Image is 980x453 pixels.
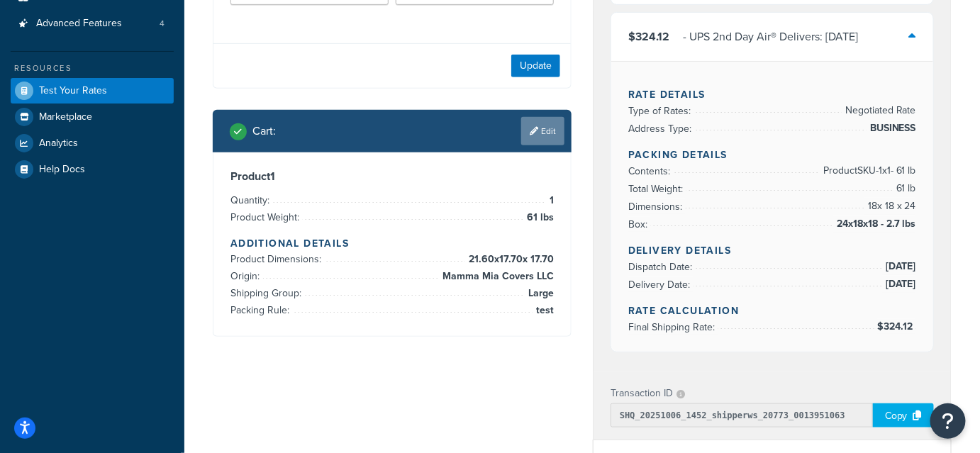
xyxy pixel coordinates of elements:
span: Address Type: [628,121,695,136]
span: [DATE] [882,258,916,275]
span: Total Weight: [628,181,686,196]
span: Box: [628,217,651,232]
span: Dispatch Date: [628,259,696,274]
h3: Product 1 [230,169,554,184]
span: 21.60 x 17.70 x 17.70 [465,251,554,268]
li: Advanced Features [11,11,174,37]
span: 61 lbs [523,209,554,226]
span: 24x18x18 - 2.7 lbs [833,216,916,233]
button: Update [511,55,560,77]
span: 18 x 18 x 24 [864,198,916,215]
a: Advanced Features4 [11,11,174,37]
h4: Packing Details [628,147,916,162]
h2: Cart : [252,125,276,138]
span: Marketplace [39,111,92,123]
div: Resources [11,62,174,74]
span: Product SKU-1 x 1 - 61 lb [820,162,916,179]
a: Help Docs [11,157,174,182]
button: Open Resource Center [930,403,966,439]
span: Large [525,285,554,302]
span: Packing Rule: [230,303,293,318]
h4: Rate Details [628,87,916,102]
span: 4 [160,18,165,30]
span: test [533,302,554,319]
a: Analytics [11,130,174,156]
span: Product Dimensions: [230,252,325,267]
span: Quantity: [230,193,273,208]
span: Contents: [628,164,674,179]
span: Analytics [39,138,78,150]
span: Test Your Rates [39,85,107,97]
span: [DATE] [882,276,916,293]
span: BUSINESS [867,120,916,137]
a: Edit [521,117,564,145]
span: Type of Rates: [628,104,694,118]
span: $324.12 [877,319,916,334]
span: Negotiated Rate [842,102,916,119]
span: Final Shipping Rate: [628,320,718,335]
span: Mamma Mia Covers LLC [439,268,554,285]
a: Marketplace [11,104,174,130]
span: Delivery Date: [628,277,694,292]
span: Help Docs [39,164,85,176]
a: Test Your Rates [11,78,174,104]
span: 61 lb [893,180,916,197]
h4: Rate Calculation [628,303,916,318]
span: Product Weight: [230,210,303,225]
p: Transaction ID [611,384,673,403]
span: Dimensions: [628,199,686,214]
span: Advanced Features [36,18,122,30]
h4: Additional Details [230,236,554,251]
div: Copy [873,403,934,427]
span: 1 [546,192,554,209]
div: ‌‌‍‍ - UPS 2nd Day Air® Delivers: [DATE] [683,27,858,47]
h4: Delivery Details [628,243,916,258]
span: Origin: [230,269,263,284]
span: $324.12 [628,28,669,45]
span: Shipping Group: [230,286,305,301]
